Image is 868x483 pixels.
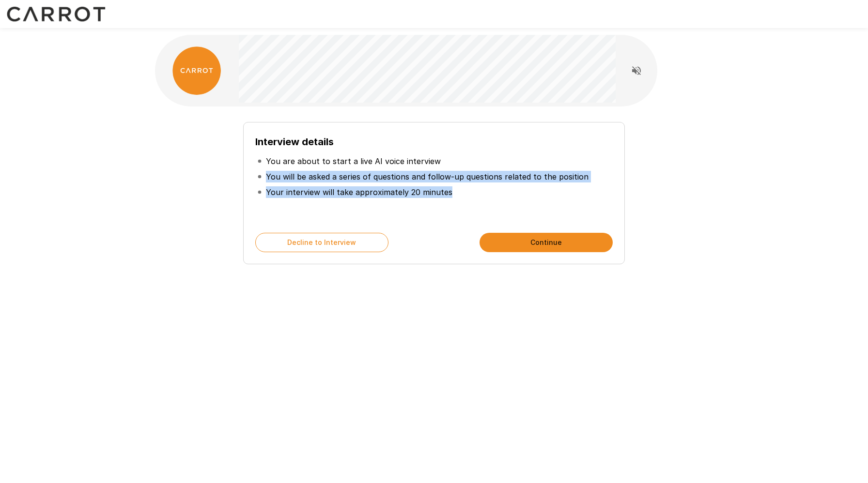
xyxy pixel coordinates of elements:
[255,136,334,148] b: Interview details
[172,46,221,95] img: carrot_logo.png
[266,171,589,182] p: You will be asked a series of questions and follow-up questions related to the position
[266,155,441,167] p: You are about to start a live AI voice interview
[480,233,613,252] button: Continue
[255,233,388,252] button: Decline to Interview
[627,61,646,80] button: Read questions aloud
[266,186,452,198] p: Your interview will take approximately 20 minutes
